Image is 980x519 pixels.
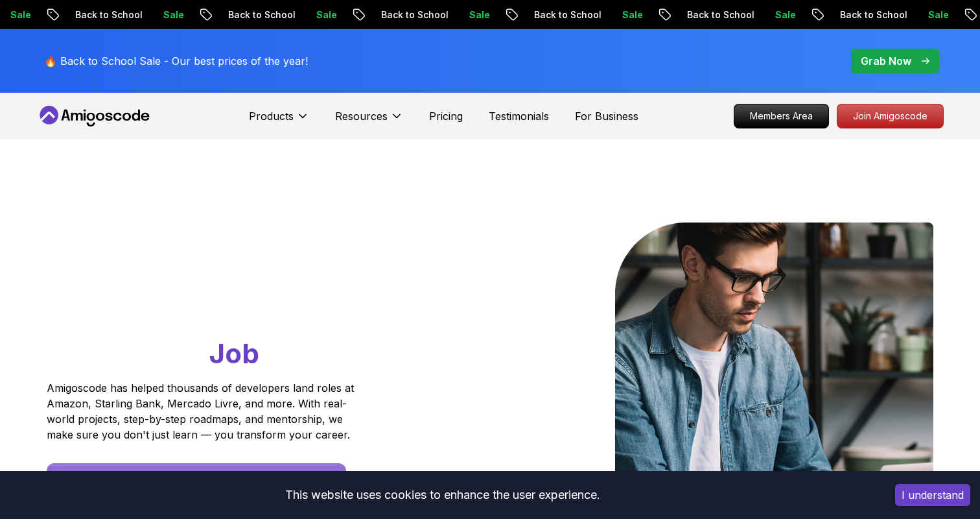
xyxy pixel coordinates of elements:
[734,104,828,128] p: Members Area
[44,53,308,69] p: 🔥 Back to School Sale - Our best prices of the year!
[575,108,638,124] a: For Business
[195,8,283,21] p: Back to School
[895,484,970,506] button: Accept cookies
[249,108,294,124] p: Products
[436,8,478,21] p: Sale
[348,8,436,21] p: Back to School
[47,223,404,372] h1: Go From Learning to Hired: Master Java, Spring Boot & Cloud Skills That Get You the
[335,108,388,124] p: Resources
[837,104,943,128] p: Join Amigoscode
[489,108,549,124] a: Testimonials
[335,108,403,134] button: Resources
[807,8,895,21] p: Back to School
[589,8,631,21] p: Sale
[249,108,309,134] button: Products
[895,8,937,21] p: Sale
[742,8,784,21] p: Sale
[47,463,346,494] a: Start Free [DATE] - Build Your First Project This Week
[654,8,742,21] p: Back to School
[47,380,358,442] p: Amigoscode has helped thousands of developers land roles at Amazon, Starling Bank, Mercado Livre,...
[130,8,172,21] p: Sale
[734,104,829,128] a: Members Area
[429,108,463,124] a: Pricing
[861,53,911,69] p: Grab Now
[209,337,259,370] span: Job
[501,8,589,21] p: Back to School
[837,104,944,128] a: Join Amigoscode
[283,8,325,21] p: Sale
[42,8,130,21] p: Back to School
[10,481,876,509] div: This website uses cookies to enhance the user experience.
